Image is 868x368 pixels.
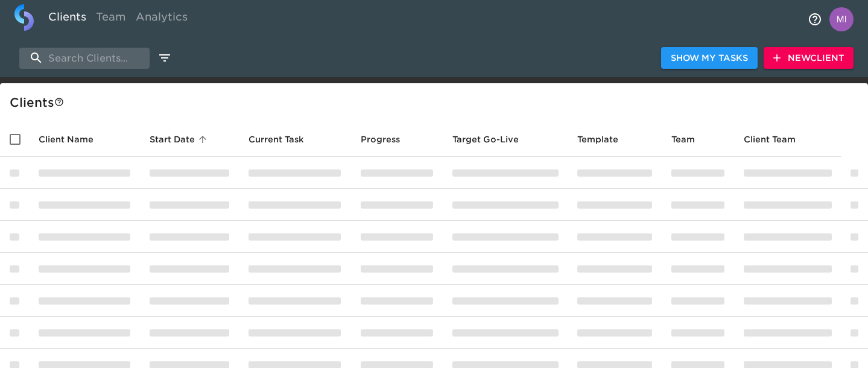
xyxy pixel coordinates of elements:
[452,132,519,147] span: Calculated based on the start date and the duration of all Tasks contained in this Hub.
[10,93,863,112] div: Client s
[671,51,748,66] span: Show My Tasks
[800,5,829,34] button: notifications
[54,97,64,107] svg: This is a list of all of your clients and clients shared with you
[150,132,211,147] span: Start Date
[829,7,854,31] img: Profile
[744,132,811,147] span: Client Team
[671,132,711,147] span: Team
[91,4,131,34] a: Team
[661,47,758,69] button: Show My Tasks
[249,132,304,147] span: This is the next Task in this Hub that should be completed
[39,132,109,147] span: Client Name
[764,47,854,69] button: NewClient
[154,48,175,68] button: edit
[249,132,320,147] span: Current Task
[577,132,634,147] span: Template
[14,4,34,31] img: logo
[131,4,192,34] a: Analytics
[19,48,150,69] input: search
[452,132,534,147] span: Target Go-Live
[43,4,91,34] a: Clients
[773,51,844,66] span: New Client
[361,132,416,147] span: Progress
